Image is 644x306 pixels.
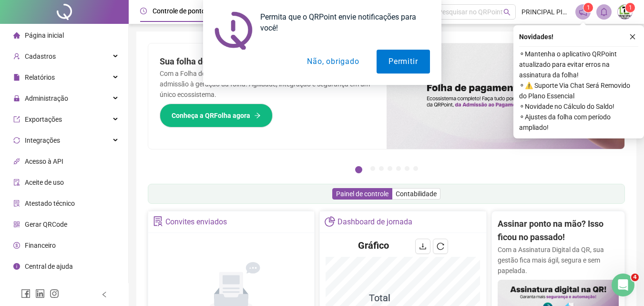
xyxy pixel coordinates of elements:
button: 7 [413,166,418,171]
span: dollar [13,242,20,249]
button: 5 [396,166,401,171]
iframe: Intercom live chat [612,274,634,296]
span: Financeiro [25,242,56,249]
span: instagram [50,289,59,298]
span: ⚬ ⚠️ Suporte Via Chat Será Removido do Plano Essencial [519,80,638,101]
span: sync [13,137,20,144]
div: Dashboard de jornada [337,214,412,230]
h4: Gráfico [358,239,389,252]
span: info-circle [13,263,20,270]
span: solution [153,216,163,226]
span: linkedin [35,289,45,298]
span: Conheça a QRFolha agora [172,110,250,121]
span: api [13,158,20,165]
span: pie-chart [325,216,335,226]
span: facebook [21,289,31,298]
img: banner%2F8d14a306-6205-4263-8e5b-06e9a85ad873.png [387,43,625,149]
button: 3 [379,166,384,171]
div: Convites enviados [165,214,227,230]
span: Integrações [25,137,60,144]
img: notification icon [215,11,253,50]
span: download [419,243,427,250]
span: Atestado técnico [25,200,75,207]
button: Conheça a QRFolha agora [160,104,273,127]
div: Permita que o QRPoint envie notificações para você! [253,11,430,33]
span: Acesso à API [25,158,63,165]
span: qrcode [13,221,20,228]
span: ⚬ Ajustes da folha com período ampliado! [519,112,638,133]
span: reload [437,243,444,250]
span: Gerar QRCode [25,221,67,228]
p: Com a Assinatura Digital da QR, sua gestão fica mais ágil, segura e sem papelada. [498,244,619,276]
span: 4 [631,274,639,281]
span: export [13,116,20,123]
span: Aceite de uso [25,179,64,186]
span: Exportações [25,116,62,123]
h2: Assinar ponto na mão? Isso ficou no passado! [498,217,619,244]
button: 2 [370,166,375,171]
span: Central de ajuda [25,263,73,270]
span: solution [13,200,20,207]
span: Painel de controle [336,190,388,198]
button: 1 [355,166,362,173]
button: 6 [405,166,409,171]
span: audit [13,179,20,186]
button: Não, obrigado [295,50,371,74]
span: Administração [25,95,68,102]
span: left [101,291,108,298]
span: Contabilidade [396,190,437,198]
button: Permitir [377,50,429,74]
span: lock [13,95,20,102]
span: ⚬ Novidade no Cálculo do Saldo! [519,101,638,112]
button: 4 [388,166,392,171]
span: arrow-right [254,112,261,119]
